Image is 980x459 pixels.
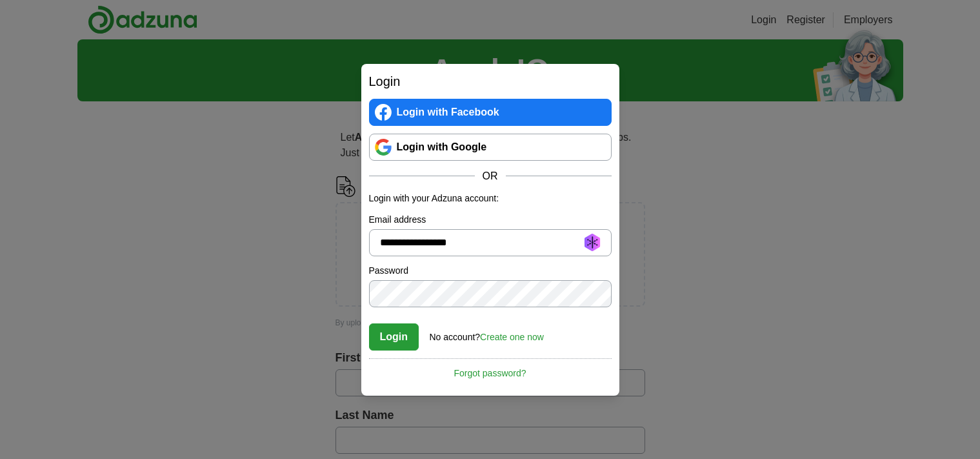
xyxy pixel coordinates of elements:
a: Forgot password? [369,358,612,380]
label: Email address [369,213,612,227]
label: Password [369,264,612,278]
h2: Login [369,72,612,91]
div: No account? [430,323,544,344]
span: OR [475,168,506,184]
p: Login with your Adzuna account: [369,192,612,205]
a: Login with Facebook [369,99,612,126]
button: Login [369,323,419,351]
a: Create one now [480,332,544,342]
a: Login with Google [369,134,612,161]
